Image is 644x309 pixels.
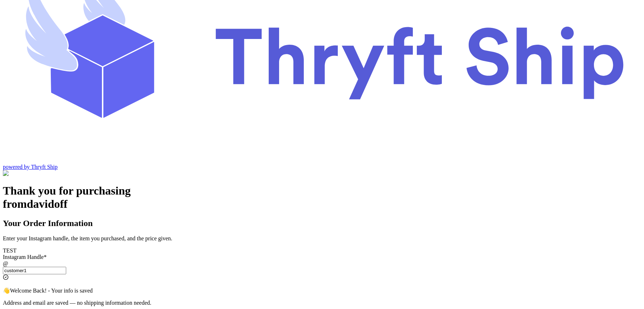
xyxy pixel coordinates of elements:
[3,247,641,281] div: TEST
[3,164,58,170] a: powered by Thryft Ship
[3,254,47,260] label: Instagram Handle
[3,235,641,242] p: Enter your Instagram handle, the item you purchased, and the price given.
[3,300,641,306] p: Address and email are saved — no shipping information needed.
[3,260,641,267] div: @
[3,288,10,294] span: 👋
[27,197,68,210] span: davidoff
[10,288,93,294] span: Welcome Back! - Your info is saved
[3,184,641,211] h1: Thank you for purchasing from
[3,170,74,177] img: Customer Form Background
[3,219,641,228] h2: Your Order Information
